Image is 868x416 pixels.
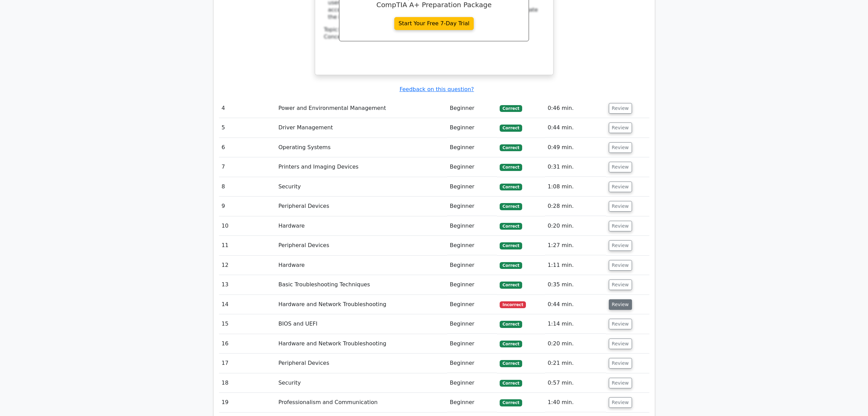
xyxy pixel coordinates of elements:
[276,373,447,393] td: Security
[447,393,497,412] td: Beginner
[500,223,522,230] span: Correct
[609,319,632,329] button: Review
[219,256,276,275] td: 12
[500,262,522,269] span: Correct
[447,197,497,216] td: Beginner
[447,354,497,373] td: Beginner
[276,236,447,255] td: Peripheral Devices
[276,138,447,157] td: Operating Systems
[609,123,632,133] button: Review
[545,118,606,138] td: 0:44 min.
[219,197,276,216] td: 9
[609,260,632,271] button: Review
[276,275,447,295] td: Basic Troubleshooting Techniques
[394,17,474,30] a: Start Your Free 7-Day Trial
[276,157,447,177] td: Printers and Imaging Devices
[500,360,522,367] span: Correct
[324,33,544,41] div: Concept:
[500,380,522,387] span: Correct
[545,216,606,236] td: 0:20 min.
[219,118,276,138] td: 5
[276,334,447,354] td: Hardware and Network Troubleshooting
[500,203,522,210] span: Correct
[609,162,632,172] button: Review
[609,397,632,408] button: Review
[447,157,497,177] td: Beginner
[609,103,632,114] button: Review
[545,314,606,334] td: 1:14 min.
[219,275,276,295] td: 13
[276,197,447,216] td: Peripheral Devices
[219,216,276,236] td: 10
[219,138,276,157] td: 6
[609,142,632,153] button: Review
[399,86,474,92] a: Feedback on this question?
[447,314,497,334] td: Beginner
[276,295,447,314] td: Hardware and Network Troubleshooting
[500,125,522,131] span: Correct
[447,236,497,255] td: Beginner
[219,334,276,354] td: 16
[219,393,276,412] td: 19
[545,256,606,275] td: 1:11 min.
[500,301,526,308] span: Incorrect
[447,118,497,138] td: Beginner
[219,295,276,314] td: 14
[609,339,632,349] button: Review
[447,373,497,393] td: Beginner
[447,177,497,197] td: Beginner
[545,354,606,373] td: 0:21 min.
[447,295,497,314] td: Beginner
[276,99,447,118] td: Power and Environmental Management
[500,144,522,151] span: Correct
[609,358,632,369] button: Review
[276,177,447,197] td: Security
[219,177,276,197] td: 8
[609,378,632,388] button: Review
[500,399,522,406] span: Correct
[500,184,522,190] span: Correct
[545,138,606,157] td: 0:49 min.
[276,393,447,412] td: Professionalism and Communication
[447,275,497,295] td: Beginner
[545,373,606,393] td: 0:57 min.
[219,373,276,393] td: 18
[545,99,606,118] td: 0:46 min.
[276,314,447,334] td: BIOS and UEFI
[447,334,497,354] td: Beginner
[500,282,522,288] span: Correct
[219,236,276,255] td: 11
[609,299,632,310] button: Review
[545,393,606,412] td: 1:40 min.
[500,105,522,112] span: Correct
[324,26,544,33] div: Topic:
[276,256,447,275] td: Hardware
[545,236,606,255] td: 1:27 min.
[219,99,276,118] td: 4
[500,321,522,328] span: Correct
[545,177,606,197] td: 1:08 min.
[500,164,522,171] span: Correct
[545,275,606,295] td: 0:35 min.
[219,314,276,334] td: 15
[447,99,497,118] td: Beginner
[276,118,447,138] td: Driver Management
[447,216,497,236] td: Beginner
[219,157,276,177] td: 7
[609,240,632,251] button: Review
[545,197,606,216] td: 0:28 min.
[609,201,632,212] button: Review
[276,354,447,373] td: Peripheral Devices
[609,279,632,290] button: Review
[500,341,522,347] span: Correct
[500,242,522,249] span: Correct
[609,182,632,192] button: Review
[276,216,447,236] td: Hardware
[545,157,606,177] td: 0:31 min.
[447,138,497,157] td: Beginner
[219,354,276,373] td: 17
[447,256,497,275] td: Beginner
[545,295,606,314] td: 0:44 min.
[545,334,606,354] td: 0:20 min.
